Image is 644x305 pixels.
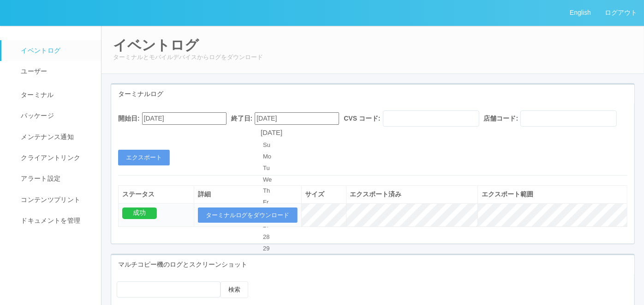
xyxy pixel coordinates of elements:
p: ターミナルとモバイルデバイスからログをダウンロード [113,53,632,62]
a: コンテンツプリント [1,189,109,210]
div: ターミナルログ [111,85,634,104]
span: アラート設定 [18,175,60,182]
span: クライアントリンク [18,154,80,161]
div: マルチコピー機のログとスクリーンショット [111,255,634,274]
div: エクスポート済み [350,189,474,199]
a: パッケージ [1,105,109,126]
div: 成功 [122,207,157,219]
div: Su [263,140,280,150]
span: ドキュメントを管理 [18,217,80,224]
span: コンテンツプリント [18,196,80,203]
a: クライアントリンク [1,147,109,168]
button: 検索 [221,281,248,298]
span: パッケージ [18,112,54,119]
div: Tu [263,164,280,173]
label: 終了日: [231,114,253,123]
span: ターミナル [18,91,54,98]
a: イベントログ [1,40,109,61]
div: エクスポート範囲 [482,189,623,199]
span: メンテナンス通知 [18,133,74,140]
a: ターミナル [1,82,109,105]
label: CVS コード: [344,114,380,123]
a: ドキュメントを管理 [1,210,109,231]
div: サイズ [305,189,342,199]
div: ステータス [122,189,190,199]
span: イベントログ [18,47,60,54]
h2: イベントログ [113,37,632,53]
label: 開始日: [118,114,140,123]
div: 詳細 [198,189,298,199]
div: [DATE] [261,128,282,138]
div: day-29 [263,244,280,253]
div: day-28 [263,232,280,242]
div: We [263,175,280,184]
label: 店舗コード: [484,114,519,123]
a: ユーザー [1,61,109,82]
a: メンテナンス通知 [1,127,109,147]
button: ターミナルログをダウンロード [198,207,298,223]
span: ユーザー [18,67,47,75]
div: Mo [263,152,280,161]
button: エクスポート [118,150,170,165]
a: アラート設定 [1,168,109,189]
